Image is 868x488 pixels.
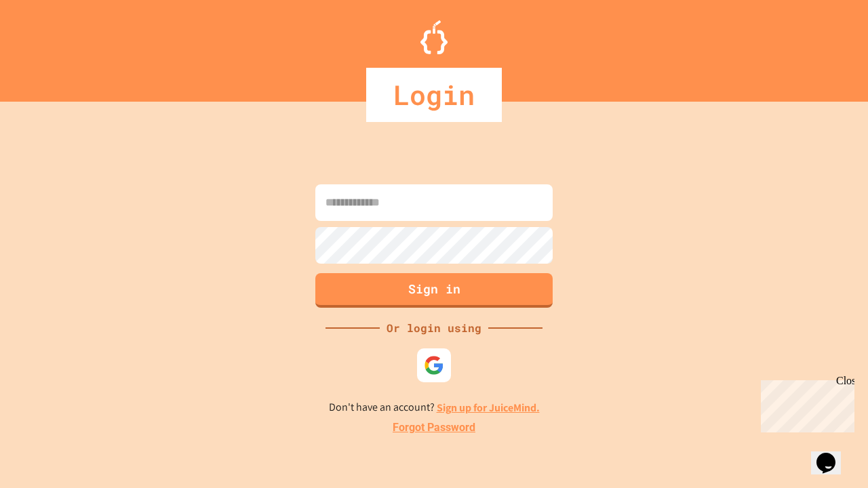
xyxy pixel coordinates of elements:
a: Sign up for JuiceMind. [437,401,540,415]
img: google-icon.svg [424,355,444,375]
div: Chat with us now!Close [5,5,94,86]
div: Or login using [380,320,488,336]
iframe: chat widget [755,375,854,432]
div: Login [366,68,502,122]
img: Logo.svg [420,20,448,54]
iframe: chat widget [811,434,854,474]
a: Forgot Password [393,420,475,436]
button: Sign in [315,273,553,308]
p: Don't have an account? [329,399,540,416]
